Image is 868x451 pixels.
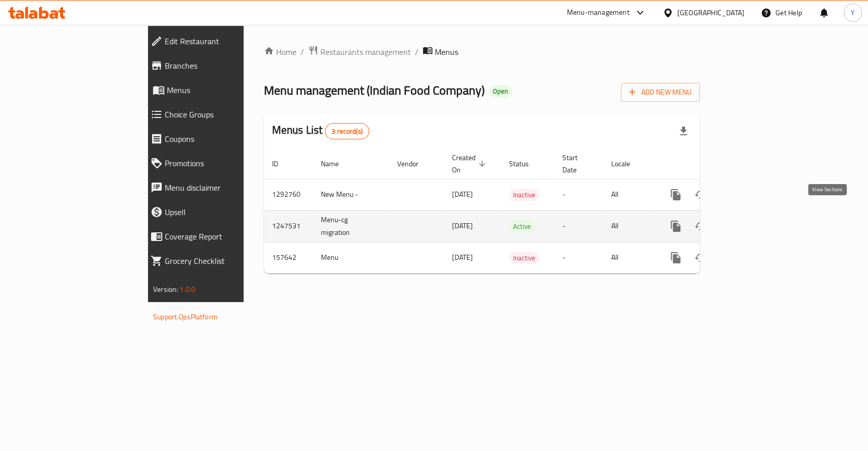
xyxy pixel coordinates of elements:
[415,46,418,58] li: /
[664,214,688,238] button: more
[325,127,369,136] span: 3 record(s)
[509,220,535,232] div: Active
[452,251,473,264] span: [DATE]
[313,242,389,273] td: Menu
[452,152,489,176] span: Created On
[603,210,655,242] td: All
[509,221,535,232] span: Active
[142,200,293,224] a: Upsell
[509,252,540,264] span: Inactive
[688,246,712,270] button: Change Status
[264,79,485,102] span: Menu management ( Indian Food Company )
[688,214,712,238] button: Change Status
[165,59,285,72] span: Branches
[664,246,688,270] button: more
[671,119,696,143] div: Export file
[142,78,293,102] a: Menus
[165,182,285,194] span: Menu disclaimer
[509,252,540,264] div: Inactive
[142,249,293,273] a: Grocery Checklist
[435,46,458,58] span: Menus
[554,242,603,273] td: -
[301,46,304,58] li: /
[554,210,603,242] td: -
[308,45,411,58] a: Restaurants management
[320,46,411,58] span: Restaurants management
[677,7,744,18] div: [GEOGRAPHIC_DATA]
[554,179,603,210] td: -
[509,189,540,201] span: Inactive
[603,179,655,210] td: All
[142,53,293,78] a: Branches
[179,283,195,296] span: 1.0.0
[142,151,293,175] a: Promotions
[313,179,389,210] td: New Menu -
[851,7,855,18] span: Y
[325,123,369,139] div: Total records count
[165,157,285,169] span: Promotions
[272,158,291,170] span: ID
[655,148,769,179] th: Actions
[452,188,473,201] span: [DATE]
[142,127,293,151] a: Coupons
[489,87,512,96] span: Open
[611,158,643,170] span: Locale
[562,152,591,176] span: Start Date
[664,183,688,207] button: more
[629,86,692,99] span: Add New Menu
[153,310,218,323] a: Support.OpsPlatform
[264,148,769,274] table: enhanced table
[165,35,285,47] span: Edit Restaurant
[567,7,630,19] div: Menu-management
[142,175,293,200] a: Menu disclaimer
[397,158,432,170] span: Vendor
[688,183,712,207] button: Change Status
[509,189,540,201] div: Inactive
[142,224,293,249] a: Coverage Report
[165,108,285,121] span: Choice Groups
[489,85,512,98] div: Open
[272,123,369,139] h2: Menus List
[153,300,200,313] span: Get support on:
[621,83,700,102] button: Add New Menu
[165,206,285,218] span: Upsell
[321,158,352,170] span: Name
[153,283,178,296] span: Version:
[313,210,389,242] td: Menu-cg migration
[603,242,655,273] td: All
[452,219,473,232] span: [DATE]
[142,102,293,127] a: Choice Groups
[509,158,542,170] span: Status
[165,133,285,145] span: Coupons
[264,45,700,58] nav: breadcrumb
[165,255,285,267] span: Grocery Checklist
[142,29,293,53] a: Edit Restaurant
[165,230,285,243] span: Coverage Report
[167,84,285,96] span: Menus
